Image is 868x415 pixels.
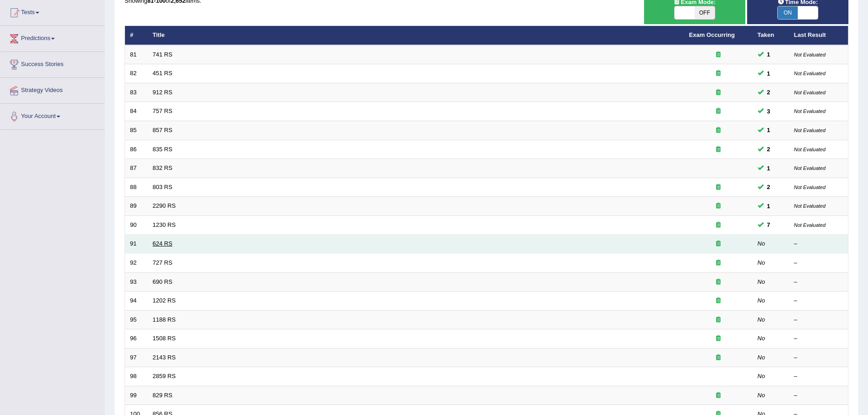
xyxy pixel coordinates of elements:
span: You can still take this question [764,69,774,78]
div: Exam occurring question [689,126,748,135]
div: Exam occurring question [689,354,748,362]
a: 741 RS [153,51,172,58]
span: You can still take this question [764,144,774,154]
div: – [794,372,843,381]
a: 1230 RS [153,221,176,228]
a: 912 RS [153,89,172,96]
div: Exam occurring question [689,334,748,343]
div: Exam occurring question [689,145,748,154]
a: 2143 RS [153,354,176,361]
div: Exam occurring question [689,51,748,59]
div: – [794,334,843,343]
a: 803 RS [153,184,172,190]
td: 84 [125,102,148,121]
td: 83 [125,83,148,102]
div: Exam occurring question [689,240,748,248]
th: Title [148,26,684,45]
small: Not Evaluated [794,165,826,171]
td: 98 [125,367,148,386]
div: – [794,240,843,248]
span: ON [778,6,798,19]
div: – [794,278,843,287]
div: – [794,391,843,400]
a: 829 RS [153,392,172,399]
th: Taken [753,26,789,45]
th: Last Result [789,26,848,45]
a: 857 RS [153,127,172,133]
em: No [758,297,765,304]
small: Not Evaluated [794,147,826,152]
td: 89 [125,197,148,216]
a: 832 RS [153,164,172,171]
td: 88 [125,178,148,197]
td: 99 [125,386,148,405]
td: 96 [125,329,148,348]
a: 2290 RS [153,202,176,209]
div: Exam occurring question [689,391,748,400]
em: No [758,259,765,266]
small: Not Evaluated [794,222,826,228]
span: You can still take this question [764,220,774,230]
span: You can still take this question [764,125,774,135]
td: 92 [125,253,148,272]
td: 81 [125,45,148,64]
span: OFF [695,6,715,19]
div: – [794,297,843,305]
div: Exam occurring question [689,107,748,116]
div: Exam occurring question [689,221,748,230]
small: Not Evaluated [794,71,826,76]
em: No [758,373,765,379]
a: 1508 RS [153,335,176,342]
div: Exam occurring question [689,88,748,97]
td: 85 [125,121,148,140]
em: No [758,278,765,285]
a: Predictions [0,26,104,49]
td: 82 [125,64,148,83]
a: 690 RS [153,278,172,285]
em: No [758,316,765,323]
span: You can still take this question [764,201,774,211]
a: Strategy Videos [0,78,104,101]
span: You can still take this question [764,164,774,173]
td: 87 [125,159,148,178]
div: Exam occurring question [689,316,748,324]
small: Not Evaluated [794,108,826,114]
div: Exam occurring question [689,297,748,305]
em: No [758,392,765,399]
a: 727 RS [153,259,172,266]
em: No [758,354,765,361]
small: Not Evaluated [794,52,826,57]
small: Not Evaluated [794,203,826,209]
td: 91 [125,235,148,254]
div: Exam occurring question [689,183,748,192]
div: Exam occurring question [689,69,748,78]
span: You can still take this question [764,182,774,192]
td: 95 [125,310,148,329]
div: – [794,316,843,324]
a: Success Stories [0,52,104,75]
a: 1188 RS [153,316,176,323]
a: Your Account [0,104,104,127]
td: 93 [125,272,148,292]
th: # [125,26,148,45]
div: Exam occurring question [689,202,748,210]
a: 835 RS [153,146,172,153]
td: 86 [125,140,148,159]
a: Exam Occurring [689,31,735,38]
small: Not Evaluated [794,184,826,190]
span: You can still take this question [764,50,774,59]
a: 1202 RS [153,297,176,304]
td: 94 [125,292,148,311]
a: 757 RS [153,108,172,114]
span: You can still take this question [764,107,774,116]
em: No [758,240,765,247]
a: 624 RS [153,240,172,247]
small: Not Evaluated [794,90,826,95]
div: Exam occurring question [689,259,748,267]
div: Exam occurring question [689,278,748,287]
td: 90 [125,215,148,235]
span: You can still take this question [764,87,774,97]
td: 97 [125,348,148,367]
em: No [758,335,765,342]
a: 451 RS [153,70,172,77]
